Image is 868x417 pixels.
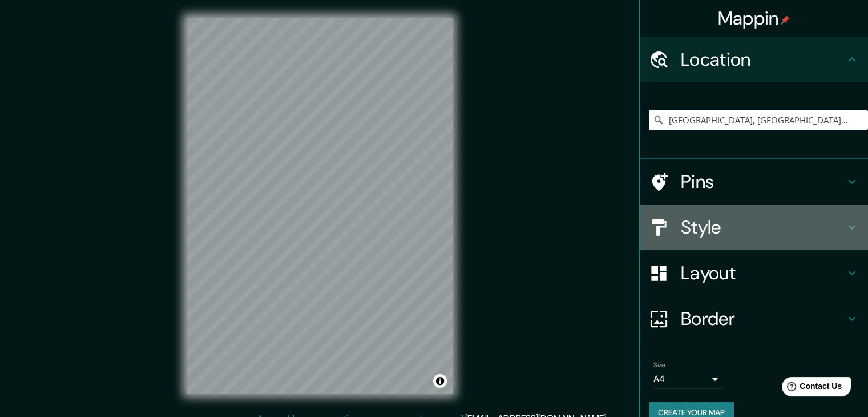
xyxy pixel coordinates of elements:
div: Location [640,37,868,82]
label: Size [653,360,665,370]
h4: Layout [681,262,845,284]
div: Pins [640,159,868,205]
iframe: Help widget launcher [766,372,855,404]
h4: Pins [681,170,845,193]
div: Style [640,205,868,250]
h4: Mappin [718,7,790,30]
div: Border [640,296,868,342]
img: pin-icon.png [781,15,790,25]
div: A4 [653,370,722,388]
div: Layout [640,250,868,296]
input: Pick your city or area [649,110,868,130]
button: Toggle attribution [433,374,447,388]
h4: Location [681,48,845,71]
h4: Border [681,307,845,330]
canvas: Map [187,18,453,394]
h4: Style [681,216,845,239]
